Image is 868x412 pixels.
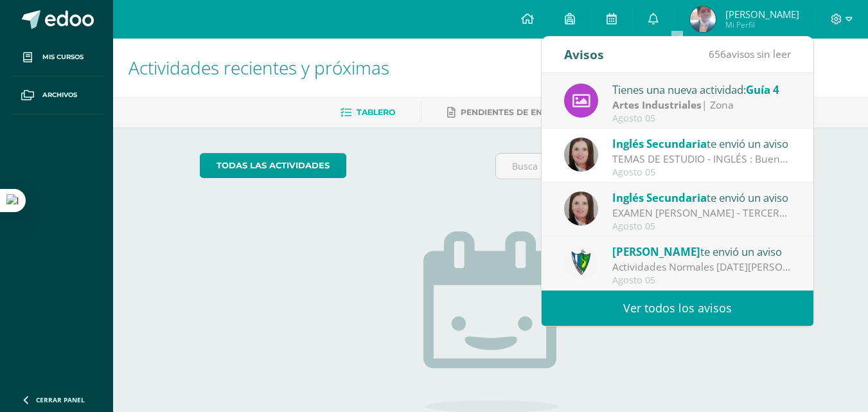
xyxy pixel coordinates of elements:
[612,136,707,151] span: Inglés Secundaria
[200,153,346,178] a: todas las Actividades
[709,47,726,61] span: 656
[612,275,791,286] div: Agosto 05
[447,102,571,123] a: Pendientes de entrega
[461,107,571,117] span: Pendientes de entrega
[542,291,813,326] a: Ver todos los avisos
[36,395,85,404] span: Cerrar panel
[709,47,791,61] span: avisos sin leer
[746,82,779,97] span: Guía 4
[42,90,77,100] span: Archivos
[612,152,791,166] div: TEMAS DE ESTUDIO - INGLÉS : Buenas tardes estimados estudiantes, Adjunto encontraran el temario p...
[612,190,707,205] span: Inglés Secundaria
[612,81,791,98] div: Tienes una nueva actividad:
[564,138,598,172] img: 8af0450cf43d44e38c4a1497329761f3.png
[10,76,103,114] a: Archivos
[496,154,781,179] input: Busca una actividad próxima aquí...
[612,244,700,259] span: [PERSON_NAME]
[725,8,799,21] span: [PERSON_NAME]
[612,243,791,260] div: te envió un aviso
[612,135,791,152] div: te envió un aviso
[612,206,791,220] div: EXAMEN DE INGLÉS - TERCERA UNIDAD: Buenas tardes queridos estudiantes, Su evaluación final de uni...
[564,246,598,280] img: 9f174a157161b4ddbe12118a61fed988.png
[10,39,103,76] a: Mis cursos
[725,19,799,30] span: Mi Perfil
[612,98,702,112] strong: Artes Industriales
[612,221,791,232] div: Agosto 05
[612,260,791,274] div: Actividades Normales viernes 8 de agosto: Estimados padres de familia, reciban un cordial saludo....
[612,98,791,112] div: | Zona
[564,37,604,72] div: Avisos
[128,55,389,80] span: Actividades recientes y próximas
[341,102,395,123] a: Tablero
[42,52,84,62] span: Mis cursos
[612,189,791,206] div: te envió un aviso
[690,6,716,32] img: 5c1d6e0b6d51fe301902b7293f394704.png
[612,113,791,124] div: Agosto 05
[564,192,598,226] img: 8af0450cf43d44e38c4a1497329761f3.png
[357,107,395,117] span: Tablero
[612,167,791,178] div: Agosto 05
